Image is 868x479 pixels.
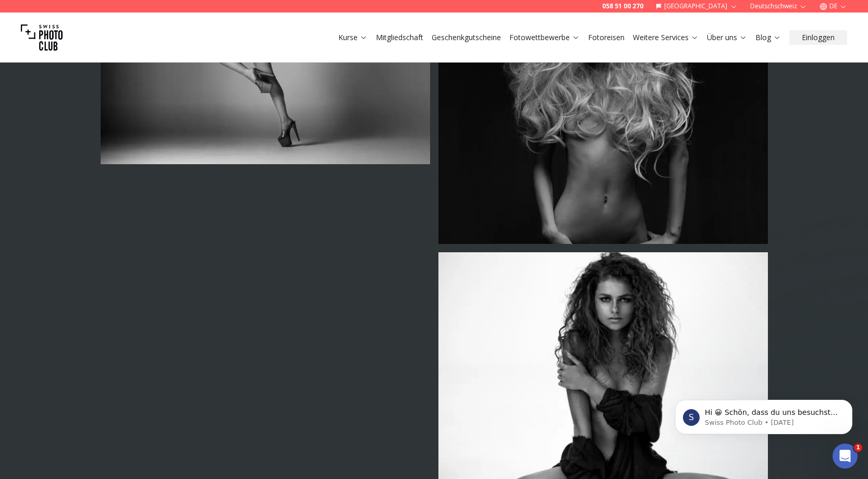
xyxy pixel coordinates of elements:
span: 1 [854,444,862,452]
button: Fotoreisen [584,30,629,45]
a: Weitere Services [633,32,699,43]
a: Blog [755,32,781,43]
button: Weitere Services [629,30,703,45]
button: Fotowettbewerbe [505,30,584,45]
a: 058 51 00 270 [602,2,643,10]
a: Kurse [338,32,368,43]
button: Blog [751,30,785,45]
a: Fotoreisen [588,32,625,43]
a: Über uns [707,32,747,43]
button: Mitgliedschaft [372,30,427,45]
a: Geschenkgutscheine [432,32,501,43]
button: Kurse [334,30,372,45]
button: Geschenkgutscheine [427,30,505,45]
button: Einloggen [789,30,847,45]
iframe: Intercom live chat [833,444,858,469]
button: Über uns [703,30,751,45]
img: Swiss photo club [21,17,63,58]
a: Fotowettbewerbe [509,32,580,43]
iframe: Intercom notifications message [659,378,868,451]
a: Mitgliedschaft [376,32,423,43]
